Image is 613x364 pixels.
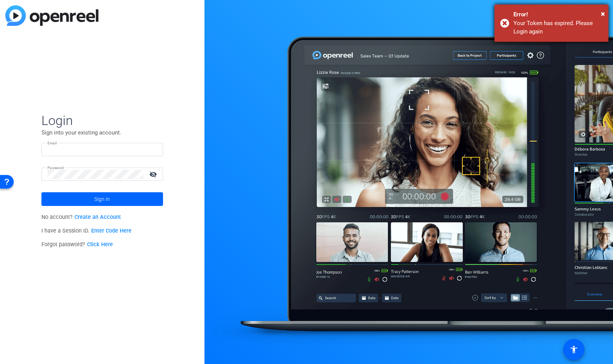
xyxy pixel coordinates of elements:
a: Create an Account [74,214,121,220]
span: No account? [41,214,121,220]
span: Forgot password? [41,241,113,248]
mat-icon: visibility_off [145,169,163,180]
input: Enter Email Address [48,145,157,154]
span: × [601,9,605,18]
span: Sign in [94,190,110,209]
button: Sign in [41,192,163,206]
div: Error! [513,10,603,19]
span: Login [41,112,163,128]
span: I have a Session ID. [41,228,131,234]
p: Sign into your existing account. [41,128,163,137]
mat-label: Email [48,141,57,145]
mat-icon: accessibility [569,345,578,354]
img: blue-gradient.svg [5,5,98,26]
a: Enter Code Here [91,228,131,234]
a: Click Here [87,241,113,248]
mat-label: Password [48,166,64,170]
div: Your Token has expired. Please Login again [513,19,603,36]
button: Close [601,8,605,19]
